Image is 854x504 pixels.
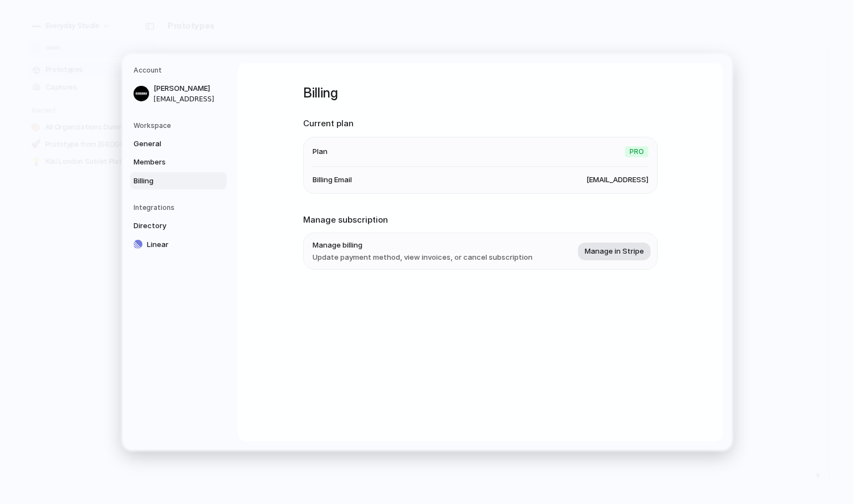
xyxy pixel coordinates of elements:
h5: Account [134,65,227,75]
a: Billing [130,172,227,189]
span: General [134,138,204,149]
span: Directory [134,220,204,232]
h1: Billing [303,83,658,103]
a: [PERSON_NAME][EMAIL_ADDRESS] [130,80,227,107]
span: [EMAIL_ADDRESS] [154,94,224,104]
span: Update payment method, view invoices, or cancel subscription [313,251,533,263]
span: [EMAIL_ADDRESS] [586,174,648,185]
a: Members [130,153,227,171]
a: Linear [130,235,227,253]
h5: Workspace [134,120,227,130]
a: General [130,135,227,152]
h2: Manage subscription [303,213,658,226]
h5: Integrations [134,203,227,213]
span: [PERSON_NAME] [154,83,224,94]
h2: Current plan [303,117,658,130]
span: Members [134,157,204,168]
span: Plan [313,146,328,157]
a: Directory [130,217,227,235]
span: Linear [147,239,218,250]
span: Billing [134,175,204,186]
span: Manage billing [313,240,533,251]
span: Pro [625,146,648,157]
span: Billing Email [313,174,352,185]
button: Manage in Stripe [578,242,651,260]
span: Manage in Stripe [585,245,644,256]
